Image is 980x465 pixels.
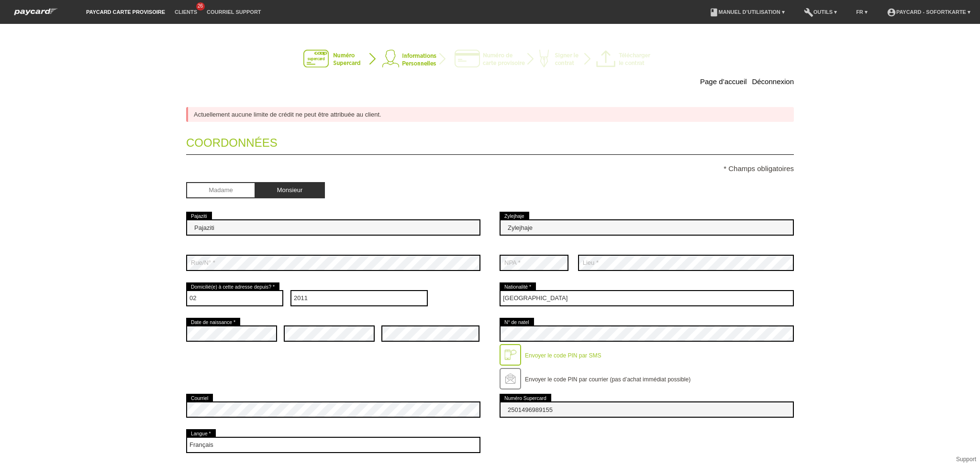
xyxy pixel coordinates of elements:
div: Actuellement aucune limite de crédit ne peut être attribuée au client. [186,107,794,122]
span: 26 [196,2,205,11]
a: FR ▾ [851,9,872,15]
img: instantcard-v3-fr-2.png [303,50,677,69]
a: Courriel Support [202,9,266,15]
i: account_circle [887,8,896,17]
legend: Coordonnées [186,127,794,155]
img: paycard Sofortkarte [10,7,62,17]
a: paycard Sofortkarte [10,11,62,18]
a: paycard carte provisoire [81,9,170,15]
p: * Champs obligatoires [186,164,794,173]
i: book [709,8,719,17]
label: Envoyer le code PIN par courrier (pas d’achat immédiat possible) [525,376,690,383]
i: build [804,8,813,17]
a: Support [956,456,976,463]
a: Clients [170,9,202,15]
a: bookManuel d’utilisation ▾ [704,9,790,15]
a: Page d’accueil [700,77,747,86]
a: buildOutils ▾ [799,9,842,15]
label: Envoyer le code PIN par SMS [525,352,601,359]
a: Déconnexion [752,77,794,86]
a: account_circlepaycard - Sofortkarte ▾ [882,9,975,15]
